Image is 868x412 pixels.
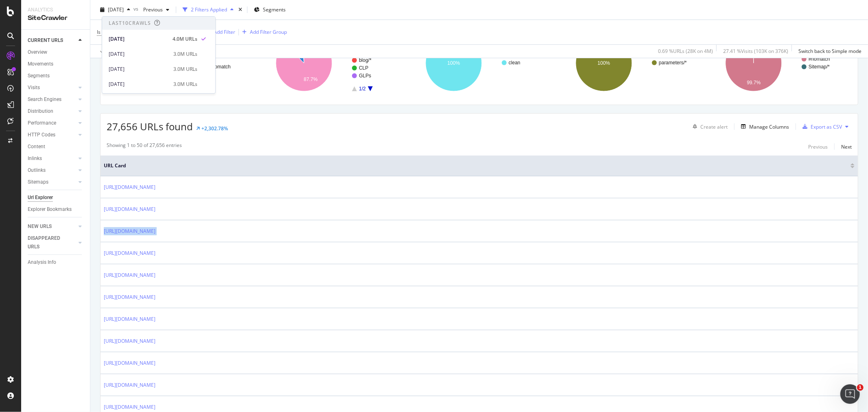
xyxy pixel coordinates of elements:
div: Add Filter [214,28,235,35]
button: Add Filter Group [239,27,287,37]
button: Apply [97,45,120,58]
div: DISAPPEARED URLS [28,234,69,251]
div: 2 Filters Applied [191,6,227,13]
div: A chart. [107,28,251,99]
div: 0.69 % URLs ( 28K on 4M ) [658,48,713,55]
a: [URL][DOMAIN_NAME] [104,183,155,191]
a: [URL][DOMAIN_NAME] [104,381,155,389]
a: Inlinks [28,154,76,163]
a: Analysis Info [28,258,84,267]
div: NEW URLS [28,222,52,231]
button: [DATE] [97,3,133,16]
div: Content [28,142,45,151]
div: Inlinks [28,154,42,163]
text: #nomatch [809,56,830,62]
div: [DATE] [109,66,168,73]
a: HTTP Codes [28,131,76,139]
a: [URL][DOMAIN_NAME] [104,359,155,367]
div: Explorer Bookmarks [28,205,72,214]
a: [URL][DOMAIN_NAME] [104,403,155,411]
button: Previous [140,3,173,16]
svg: A chart. [556,28,701,99]
span: 1 [857,384,864,391]
span: 2025 Sep. 23rd [108,6,124,13]
text: 87.7% [304,77,318,82]
span: 27,656 URLs found [107,120,193,133]
button: Switch back to Simple mode [795,45,861,58]
text: 100% [448,60,460,66]
div: 3.0M URLs [173,66,197,73]
a: Search Engines [28,95,76,104]
span: vs [133,5,140,12]
div: 3.0M URLs [173,50,197,58]
a: Overview [28,48,84,57]
svg: A chart. [406,28,551,99]
text: GLPs [359,73,371,79]
div: HTTP Codes [28,131,55,139]
div: Visits [28,83,40,92]
div: [DATE] [109,50,168,58]
div: Create alert [700,123,728,130]
a: Visits [28,83,76,92]
button: 2 Filters Applied [179,3,237,16]
text: Sitemap/* [809,64,830,70]
button: Create alert [689,120,728,133]
div: 4.0M URLs [173,35,197,43]
button: Segments [251,3,289,16]
span: Previous [140,6,163,13]
span: URL Card [104,162,848,169]
div: Outlinks [28,166,46,175]
div: Distribution [28,107,53,116]
a: Sitemaps [28,178,76,186]
div: Switch back to Simple mode [798,48,861,55]
div: Analytics [28,7,83,13]
text: 99.7% [747,80,761,85]
button: Next [841,142,852,151]
div: Last 10 Crawls [109,20,151,26]
div: Export as CSV [811,123,842,130]
div: +2,302.78% [201,125,228,132]
iframe: Intercom live chat [840,384,860,404]
a: [URL][DOMAIN_NAME] [104,249,155,257]
text: 100% [597,60,610,66]
div: Previous [808,143,828,150]
text: CLP [359,65,368,71]
text: 1/2 [359,86,366,92]
a: Explorer Bookmarks [28,205,84,214]
div: Showing 1 to 50 of 27,656 entries [107,142,182,151]
div: CURRENT URLS [28,36,63,45]
div: Movements [28,60,53,68]
div: Segments [28,72,50,80]
div: [DATE] [109,81,168,88]
a: Outlinks [28,166,76,175]
div: Add Filter Group [250,28,287,35]
button: Manage Columns [738,122,789,131]
button: Previous [808,142,828,151]
span: Segments [263,6,286,13]
div: Sitemaps [28,178,48,186]
div: SiteCrawler [28,13,83,23]
svg: A chart. [706,28,851,99]
div: 27.41 % Visits ( 103K on 376K ) [723,48,788,55]
div: Performance [28,119,56,127]
a: [URL][DOMAIN_NAME] [104,315,155,323]
a: [URL][DOMAIN_NAME] [104,293,155,301]
text: clean [509,60,520,66]
a: [URL][DOMAIN_NAME] [104,271,155,279]
text: parameters/* [659,60,687,66]
a: NEW URLS [28,222,76,231]
text: #nomatch [209,64,231,70]
button: Add Filter [203,27,235,37]
text: blog/* [359,57,372,63]
div: Manage Columns [749,123,789,130]
a: [URL][DOMAIN_NAME] [104,337,155,345]
a: Performance [28,119,76,127]
a: Url Explorer [28,193,84,202]
div: Next [841,143,852,150]
div: Overview [28,48,47,57]
a: Segments [28,72,84,80]
a: DISAPPEARED URLS [28,234,76,251]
